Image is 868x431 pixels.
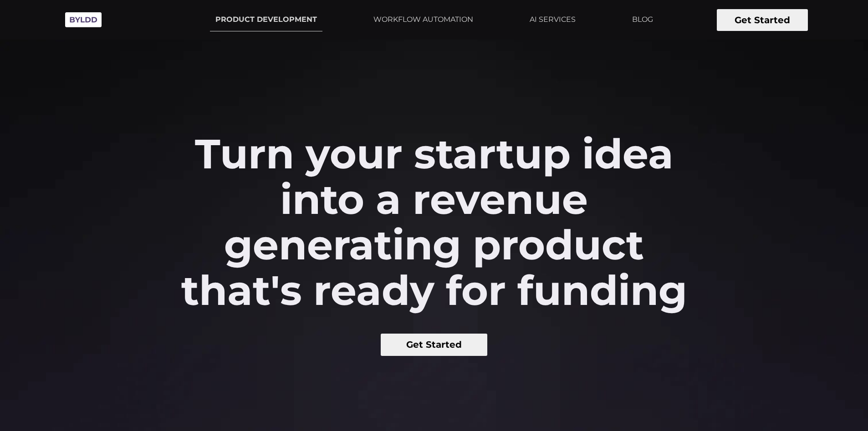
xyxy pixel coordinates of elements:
a: WORKFLOW AUTOMATION [368,8,479,31]
h2: Turn your startup idea into a revenue generating product that's ready for funding [174,131,694,313]
button: Get Started [717,9,808,31]
img: Byldd - Product Development Company [61,7,106,32]
a: BLOG [627,8,659,31]
a: AI SERVICES [524,8,581,31]
a: PRODUCT DEVELOPMENT [210,8,322,31]
button: Get Started [381,334,488,356]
